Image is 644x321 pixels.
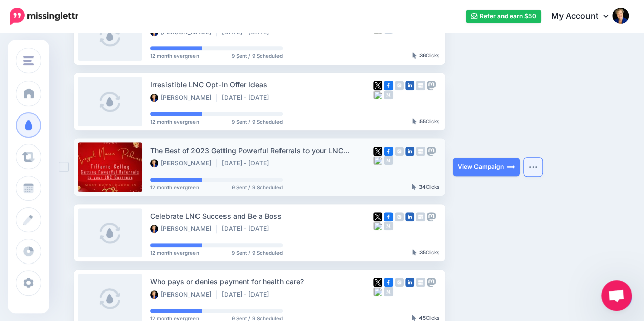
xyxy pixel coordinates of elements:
[601,280,632,311] div: Open chat
[150,94,217,102] li: [PERSON_NAME]
[384,147,393,156] img: facebook-square.png
[232,185,283,190] span: 9 Sent / 9 Scheduled
[373,287,382,296] img: bluesky-grey-square.png
[507,163,515,171] img: arrow-long-right-white.png
[412,250,439,256] div: Clicks
[150,290,217,299] li: [PERSON_NAME]
[232,119,283,124] span: 9 Sent / 9 Scheduled
[384,156,393,165] img: medium-grey-square.png
[395,81,404,90] img: instagram-grey-square.png
[373,278,382,287] img: twitter-square.png
[373,221,382,230] img: bluesky-grey-square.png
[405,278,414,287] img: linkedin-square.png
[232,250,283,255] span: 9 Sent / 9 Scheduled
[150,210,373,222] div: Celebrate LNC Success and Be a Boss
[416,147,425,156] img: google_business-grey-square.png
[373,147,382,156] img: twitter-square.png
[419,249,426,255] b: 35
[232,316,283,321] span: 9 Sent / 9 Scheduled
[395,278,404,287] img: instagram-grey-square.png
[466,10,541,23] a: Refer and earn $50
[373,90,382,99] img: bluesky-grey-square.png
[412,52,417,59] img: pointer-grey-darker.png
[222,225,274,233] li: [DATE] - [DATE]
[427,212,436,221] img: mastodon-grey-square.png
[384,90,393,99] img: medium-grey-square.png
[427,81,436,90] img: mastodon-grey-square.png
[405,81,414,90] img: linkedin-square.png
[384,81,393,90] img: facebook-square.png
[427,147,436,156] img: mastodon-grey-square.png
[150,53,199,59] span: 12 month evergreen
[384,212,393,221] img: facebook-square.png
[384,221,393,230] img: medium-grey-square.png
[416,212,425,221] img: google_business-grey-square.png
[150,185,199,190] span: 12 month evergreen
[419,315,426,321] b: 45
[416,278,425,287] img: google_business-grey-square.png
[395,212,404,221] img: instagram-grey-square.png
[150,250,199,255] span: 12 month evergreen
[412,118,417,124] img: pointer-grey-darker.png
[150,276,373,287] div: Who pays or denies payment for health care?
[150,144,373,156] div: The Best of 2023 Getting Powerful Referrals to your LNC Business
[150,316,199,321] span: 12 month evergreen
[222,159,274,167] li: [DATE] - [DATE]
[412,184,416,190] img: pointer-grey-darker.png
[412,53,439,59] div: Clicks
[232,53,283,59] span: 9 Sent / 9 Scheduled
[150,79,373,91] div: Irresistible LNC Opt-In Offer Ideas
[412,119,439,125] div: Clicks
[416,81,425,90] img: google_business-grey-square.png
[384,278,393,287] img: facebook-square.png
[222,94,274,102] li: [DATE] - [DATE]
[412,315,416,321] img: pointer-grey-darker.png
[412,184,439,190] div: Clicks
[412,249,417,255] img: pointer-grey-darker.png
[453,158,520,176] a: View Campaign
[373,212,382,221] img: twitter-square.png
[419,52,426,59] b: 36
[419,184,426,190] b: 34
[419,118,426,124] b: 55
[23,56,34,65] img: menu.png
[427,278,436,287] img: mastodon-grey-square.png
[541,4,629,29] a: My Account
[373,156,382,165] img: bluesky-grey-square.png
[373,81,382,90] img: twitter-square.png
[405,212,414,221] img: linkedin-square.png
[222,290,274,299] li: [DATE] - [DATE]
[150,159,217,167] li: [PERSON_NAME]
[529,165,537,168] img: dots.png
[405,147,414,156] img: linkedin-square.png
[150,119,199,124] span: 12 month evergreen
[150,225,217,233] li: [PERSON_NAME]
[384,287,393,296] img: medium-grey-square.png
[10,8,78,25] img: Missinglettr
[395,147,404,156] img: instagram-grey-square.png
